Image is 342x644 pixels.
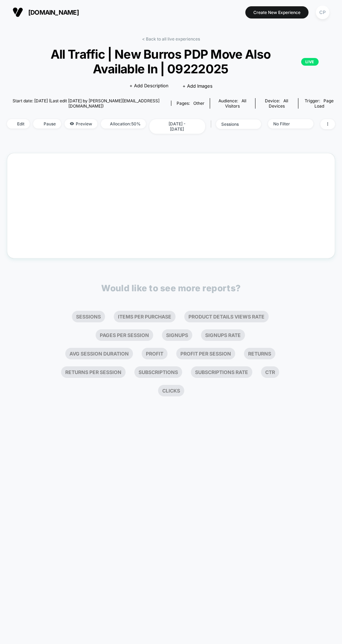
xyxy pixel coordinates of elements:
span: [DOMAIN_NAME] [28,9,79,16]
span: [DATE] - [DATE] [149,119,205,134]
li: Subscriptions Rate [191,366,252,378]
span: Preview [65,119,97,129]
li: Subscriptions [134,366,182,378]
a: < Back to all live experiences [142,36,200,42]
span: + Add Images [183,83,213,89]
li: Returns [244,348,275,359]
li: Sessions [72,311,105,322]
span: Device: [255,98,298,109]
span: Page Load [314,98,334,109]
span: all devices [269,98,289,109]
img: Visually logo [13,7,23,17]
div: Pages: [177,101,205,106]
li: Ctr [261,366,279,378]
button: [DOMAIN_NAME] [10,7,81,18]
span: All Traffic | New Burros PDP Move Also Available In | 09222025 [23,47,319,76]
span: | [209,119,216,129]
div: Trigger: [304,98,335,109]
span: Start date: [DATE] (Last edit [DATE] by [PERSON_NAME][EMAIL_ADDRESS][DOMAIN_NAME]) [7,98,165,109]
span: Edit [7,119,30,129]
li: Avg Session Duration [65,348,133,359]
li: Clicks [158,385,184,396]
li: Product Details Views Rate [184,311,269,322]
button: CP [314,5,332,20]
li: Items Per Purchase [114,311,176,322]
li: Signups [162,329,192,341]
div: Audience: [215,98,250,109]
li: Profit [142,348,168,359]
p: Would like to see more reports? [101,283,241,293]
span: All Visitors [225,98,246,109]
span: Pause [33,119,61,129]
li: Returns Per Session [61,366,126,378]
button: Create New Experience [245,6,308,19]
div: No Filter [273,121,300,126]
span: + Add Description [129,82,169,89]
li: Profit Per Session [176,348,235,359]
p: LIVE [301,58,319,66]
span: Allocation: 50% [101,119,146,129]
li: Signups Rate [201,329,245,341]
div: sessions [221,122,248,127]
div: CP [316,6,329,19]
span: other [193,101,205,106]
li: Pages Per Session [96,329,153,341]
